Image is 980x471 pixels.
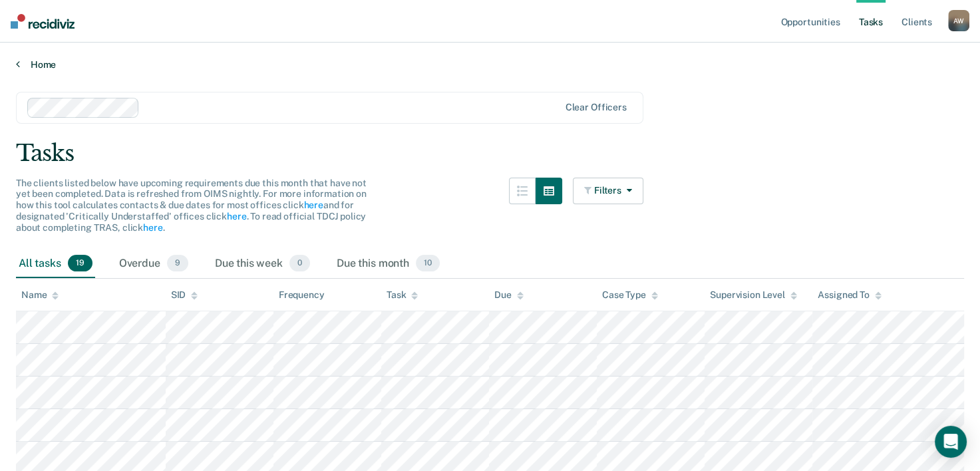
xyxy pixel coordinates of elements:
[948,10,969,31] div: A W
[387,289,418,301] div: Task
[602,289,658,301] div: Case Type
[16,140,964,167] div: Tasks
[68,255,92,272] span: 19
[416,255,440,272] span: 10
[935,426,967,458] div: Open Intercom Messenger
[11,14,75,29] img: Recidiviz
[116,249,191,279] div: Overdue9
[710,289,797,301] div: Supervision Level
[171,289,198,301] div: SID
[334,249,442,279] div: Due this month10
[227,211,246,222] a: here
[279,289,325,301] div: Frequency
[212,249,313,279] div: Due this week0
[303,200,323,210] a: here
[21,289,59,301] div: Name
[16,249,95,279] div: All tasks19
[167,255,188,272] span: 9
[16,178,367,233] span: The clients listed below have upcoming requirements due this month that have not yet been complet...
[566,102,627,113] div: Clear officers
[289,255,310,272] span: 0
[573,178,643,204] button: Filters
[818,289,881,301] div: Assigned To
[16,59,964,71] a: Home
[494,289,524,301] div: Due
[948,10,969,31] button: AW
[143,222,162,233] a: here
